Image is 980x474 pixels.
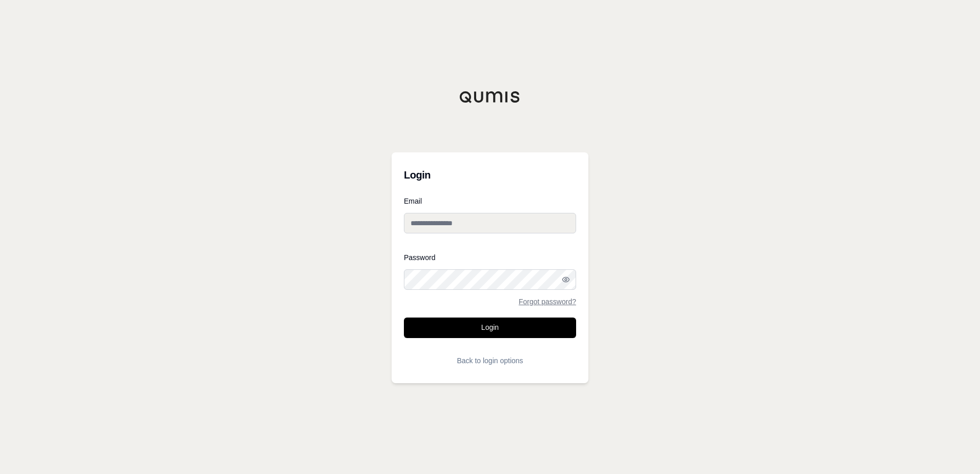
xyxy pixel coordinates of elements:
[459,91,521,103] img: Qumis
[404,197,576,205] label: Email
[404,165,576,185] h3: Login
[404,318,576,338] button: Login
[404,254,576,261] label: Password
[404,350,576,371] button: Back to login options
[519,298,576,305] a: Forgot password?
